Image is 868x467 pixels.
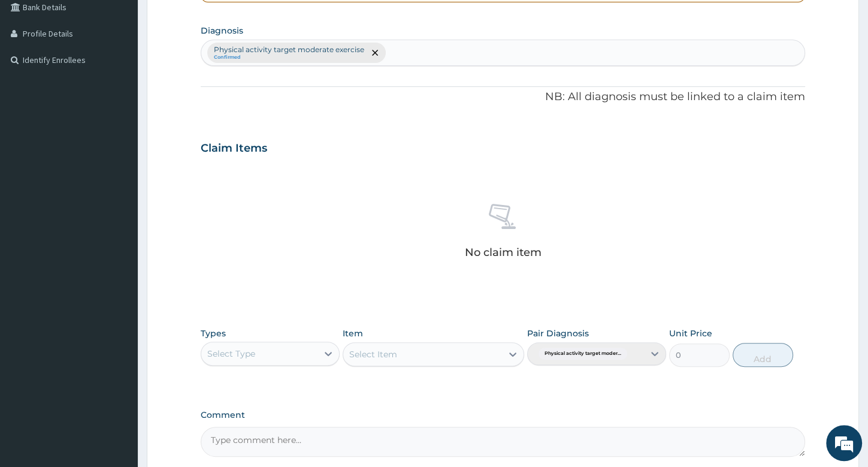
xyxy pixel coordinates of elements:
div: Chat with us now [62,67,201,83]
label: Diagnosis [201,25,243,37]
img: d_794563401_company_1708531726252_794563401 [22,60,49,90]
label: Unit Price [669,327,712,339]
p: NB: All diagnosis must be linked to a claim item [201,89,805,105]
span: We're online! [69,151,165,272]
p: No claim item [465,246,542,258]
label: Item [343,327,363,339]
label: Comment [201,410,805,420]
div: Select Type [207,348,255,360]
button: Add [733,343,793,367]
label: Types [201,329,226,339]
h3: Claim Items [201,142,267,155]
label: Pair Diagnosis [527,327,589,339]
div: Minimize live chat window [196,6,225,35]
textarea: Type your message and hit 'Enter' [6,327,228,369]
